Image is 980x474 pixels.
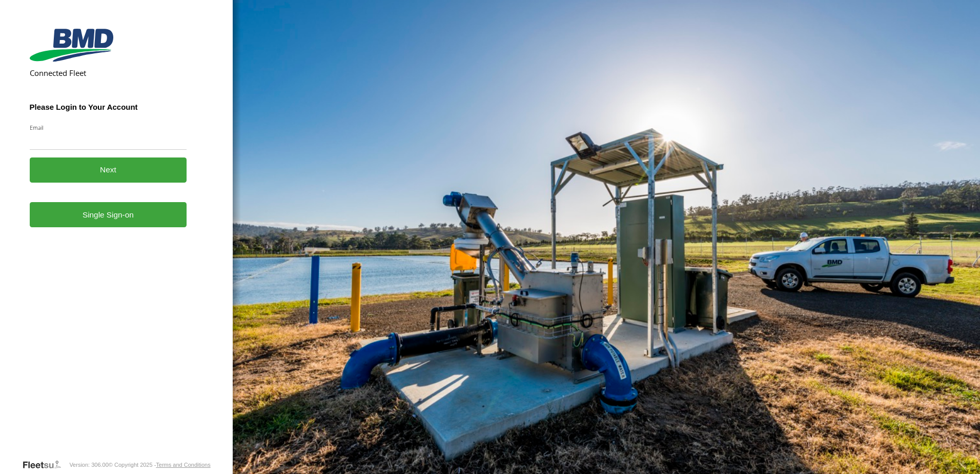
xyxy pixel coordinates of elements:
div: © Copyright 2025 - [109,462,211,468]
h2: Connected Fleet [30,68,187,78]
label: Email [30,124,187,131]
img: BMD [30,29,113,62]
div: Version: 306.00 [69,462,108,468]
a: Single Sign-on [30,202,187,227]
a: Visit our Website [22,460,69,470]
a: Terms and Conditions [156,462,210,468]
button: Next [30,157,187,183]
h3: Please Login to Your Account [30,103,187,111]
